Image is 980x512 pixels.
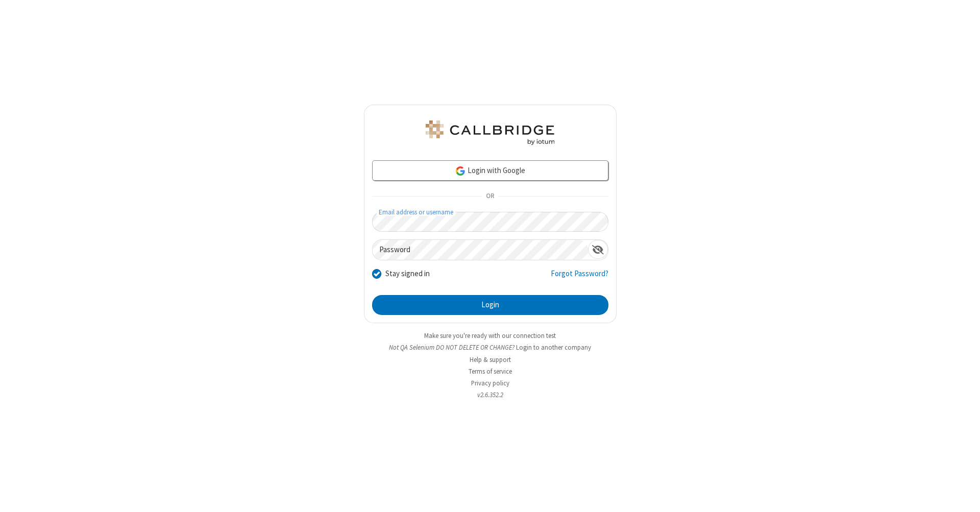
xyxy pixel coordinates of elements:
input: Password [373,240,588,260]
label: Stay signed in [385,268,430,280]
li: v2.6.352.2 [364,390,617,400]
a: Terms of service [469,367,512,376]
a: Privacy policy [471,379,509,387]
img: QA Selenium DO NOT DELETE OR CHANGE [424,120,556,145]
button: Login [372,295,608,315]
a: Forgot Password? [551,268,608,287]
li: Not QA Selenium DO NOT DELETE OR CHANGE? [364,343,617,352]
div: Show password [588,240,608,259]
span: OR [482,189,498,204]
img: google-icon.png [455,165,466,177]
a: Help & support [470,355,511,364]
button: Login to another company [516,343,591,352]
input: Email address or username [372,212,608,232]
a: Login with Google [372,160,608,181]
a: Make sure you're ready with our connection test [424,331,556,340]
